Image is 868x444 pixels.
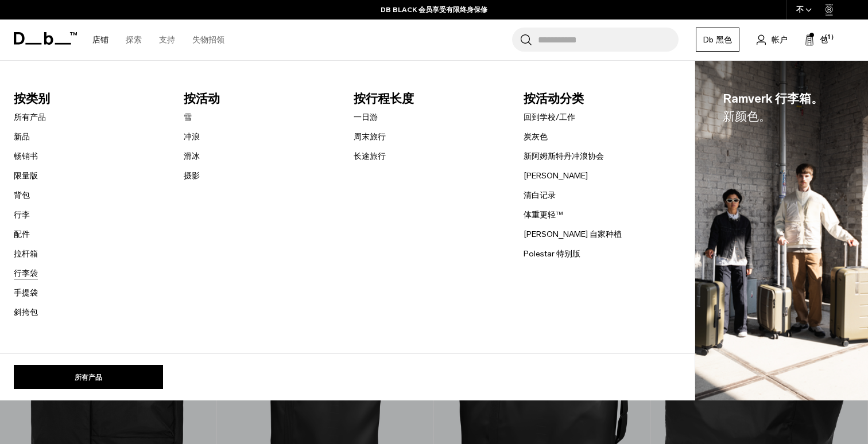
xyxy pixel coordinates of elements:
font: 新阿姆斯特丹冲浪协会 [524,151,604,161]
a: DB BLACK 会员享受有限终身保修 [381,5,487,15]
a: 冲浪 [184,131,200,143]
a: 拉杆箱 [14,248,38,260]
a: Polestar 特别版 [524,248,580,260]
a: 失物招领 [192,20,224,60]
font: 斜挎包 [14,307,38,317]
a: 体重更轻™ [524,209,563,221]
font: 新品 [14,132,30,142]
font: 摄影 [184,171,200,181]
font: 一日游 [354,112,378,122]
font: DB BLACK 会员享受有限终身保修 [381,6,487,14]
a: 新品 [14,131,30,143]
font: 店铺 [92,35,108,45]
font: 探索 [126,35,142,45]
a: 行李袋 [14,267,38,279]
a: 所有产品 [14,365,163,389]
a: 新阿姆斯特丹冲浪协会 [524,150,604,162]
a: 支持 [159,20,175,60]
font: 按活动 [184,91,220,106]
a: 摄影 [184,170,200,182]
a: 炭灰色 [524,131,548,143]
a: 店铺 [92,20,108,60]
font: Db 黑色 [703,35,732,45]
font: 清白记录 [524,190,556,200]
font: 体重更轻™ [524,210,563,220]
font: 按类别 [14,91,50,106]
font: 配件 [14,229,30,239]
a: 雪 [184,111,192,123]
font: 按活动分类 [524,91,584,106]
a: 回到学校/工作 [524,111,575,123]
font: 新颜色。 [723,109,771,123]
font: 所有产品 [14,112,46,122]
font: 周末旅行 [354,132,386,142]
a: 背包 [14,189,30,201]
a: 帐户 [757,33,788,46]
font: （1） [821,33,837,41]
a: 畅销书 [14,150,38,162]
a: Db 黑色 [696,28,739,52]
a: 手提袋 [14,287,38,299]
a: 一日游 [354,111,378,123]
font: 支持 [159,35,175,45]
font: Ramverk 行李箱。 [723,91,823,106]
font: Polestar 特别版 [524,249,580,259]
font: 所有产品 [75,373,103,381]
font: 行李袋 [14,268,38,278]
font: 按行程长度 [354,91,414,106]
a: 所有产品 [14,111,46,123]
font: 背包 [14,190,30,200]
a: [PERSON_NAME] 自家种植 [524,228,622,240]
a: 斜挎包 [14,306,38,318]
button: 包 （1） [805,33,828,46]
a: 行李 [14,209,30,221]
font: 滑冰 [184,151,200,161]
a: 配件 [14,228,30,240]
img: 数据库 [695,61,868,401]
font: 长途旅行 [354,151,386,161]
font: 回到学校/工作 [524,112,575,122]
font: 拉杆箱 [14,249,38,259]
font: 手提袋 [14,288,38,298]
a: 长途旅行 [354,150,386,162]
font: 失物招领 [192,35,224,45]
font: [PERSON_NAME] [524,171,588,181]
font: 行李 [14,210,30,220]
font: 炭灰色 [524,132,548,142]
font: 不 [796,5,804,14]
font: 帐户 [772,35,788,45]
a: 限量版 [14,170,38,182]
font: [PERSON_NAME] 自家种植 [524,229,622,239]
font: 包 [820,35,828,45]
font: 限量版 [14,171,38,181]
a: Ramverk 行李箱。新颜色。 数据库 [695,61,868,401]
font: 冲浪 [184,132,200,142]
a: 探索 [126,20,142,60]
nav: 主导航 [84,20,233,60]
font: 雪 [184,112,192,122]
a: 滑冰 [184,150,200,162]
a: [PERSON_NAME] [524,170,588,182]
a: 周末旅行 [354,131,386,143]
font: 畅销书 [14,151,38,161]
a: 清白记录 [524,189,556,201]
